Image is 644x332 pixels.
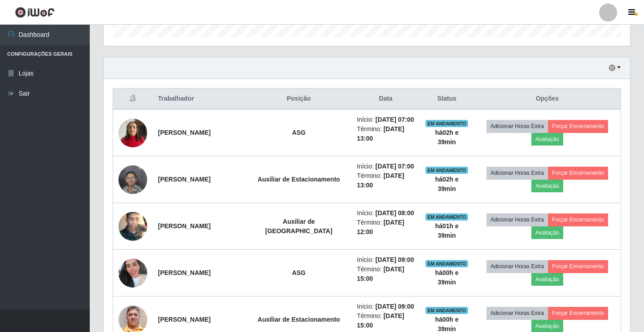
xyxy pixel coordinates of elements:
[531,133,563,146] button: Avaliação
[357,265,414,283] li: Término:
[357,115,414,124] li: Início:
[435,129,459,146] strong: há 02 h e 39 min
[531,273,563,286] button: Avaliação
[486,260,548,273] button: Adicionar Horas Extra
[548,167,608,179] button: Forçar Encerramento
[158,269,210,276] strong: [PERSON_NAME]
[357,208,414,218] li: Início:
[435,269,459,286] strong: há 00 h e 39 min
[118,208,147,244] img: 1716941011713.jpeg
[265,218,333,235] strong: Auxiliar de [GEOGRAPHIC_DATA]
[531,226,563,239] button: Avaliação
[376,116,414,123] time: [DATE] 07:00
[425,213,468,221] span: EM ANDAMENTO
[357,171,414,190] li: Término:
[425,307,468,314] span: EM ANDAMENTO
[420,89,474,110] th: Status
[351,89,420,110] th: Data
[435,176,459,192] strong: há 02 h e 39 min
[486,120,548,133] button: Adicionar Horas Extra
[158,222,210,230] strong: [PERSON_NAME]
[15,7,55,18] img: CoreUI Logo
[486,307,548,319] button: Adicionar Horas Extra
[118,248,147,299] img: 1750447582660.jpeg
[486,213,548,226] button: Adicionar Horas Extra
[486,167,548,179] button: Adicionar Horas Extra
[258,176,340,183] strong: Auxiliar de Estacionamento
[425,167,468,174] span: EM ANDAMENTO
[474,89,621,110] th: Opções
[435,222,459,239] strong: há 01 h e 39 min
[531,180,563,192] button: Avaliação
[357,255,414,265] li: Início:
[357,302,414,311] li: Início:
[118,114,147,152] img: 1737135977494.jpeg
[357,311,414,330] li: Término:
[258,316,340,323] strong: Auxiliar de Estacionamento
[292,269,306,276] strong: ASG
[158,129,210,136] strong: [PERSON_NAME]
[376,209,414,217] time: [DATE] 08:00
[376,303,414,310] time: [DATE] 09:00
[292,129,306,136] strong: ASG
[357,218,414,237] li: Término:
[548,307,608,319] button: Forçar Encerramento
[357,162,414,171] li: Início:
[425,120,468,127] span: EM ANDAMENTO
[376,163,414,170] time: [DATE] 07:00
[158,176,210,183] strong: [PERSON_NAME]
[376,256,414,263] time: [DATE] 09:00
[548,260,608,273] button: Forçar Encerramento
[548,213,608,226] button: Forçar Encerramento
[548,120,608,133] button: Forçar Encerramento
[158,316,210,323] strong: [PERSON_NAME]
[118,160,147,199] img: 1755281483316.jpeg
[153,89,246,110] th: Trabalhador
[425,260,468,267] span: EM ANDAMENTO
[357,124,414,143] li: Término:
[246,89,351,110] th: Posição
